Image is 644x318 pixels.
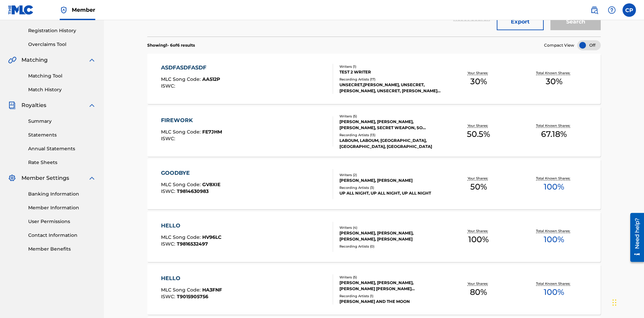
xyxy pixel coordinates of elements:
[202,234,221,240] span: HV96LC
[88,56,96,64] img: expand
[88,101,96,109] img: expand
[536,123,572,128] p: Total Known Shares:
[202,129,222,135] span: FE7JHM
[147,212,601,262] a: HELLOMLC Song Code:HV96LCISWC:T9816532497Writers (4)[PERSON_NAME], [PERSON_NAME], [PERSON_NAME], ...
[610,286,644,318] iframe: Chat Widget
[28,218,96,225] a: User Permissions
[161,129,202,135] span: MLC Song Code :
[202,181,220,188] span: GV8XIE
[28,86,96,93] a: Match History
[28,246,96,253] a: Member Benefits
[467,128,490,140] span: 50.5 %
[339,172,441,177] div: Writers ( 2 )
[88,174,96,182] img: expand
[623,3,636,17] div: User Menu
[177,294,208,300] span: T9015905756
[147,159,601,209] a: GOODBYEMLC Song Code:GV8XIEISWC:T9814630983Writers (2)[PERSON_NAME], [PERSON_NAME]Recording Artis...
[544,233,564,246] span: 100 %
[339,299,441,305] div: [PERSON_NAME] AND THE MOON
[339,275,441,280] div: Writers ( 5 )
[468,176,490,181] p: Your Shares:
[339,138,441,150] div: LABOUM, LABOUM, [GEOGRAPHIC_DATA], [GEOGRAPHIC_DATA], [GEOGRAPHIC_DATA]
[161,241,177,247] span: ISWC :
[468,233,489,246] span: 100 %
[468,281,490,286] p: Your Shares:
[470,181,487,193] span: 50 %
[339,280,441,292] div: [PERSON_NAME], [PERSON_NAME], [PERSON_NAME] [PERSON_NAME] [PERSON_NAME], [PERSON_NAME]
[339,64,441,69] div: Writers ( 1 )
[544,286,564,298] span: 100 %
[8,101,16,109] img: Royalties
[612,293,616,313] div: Drag
[28,191,96,198] a: Banking Information
[147,264,601,315] a: HELLOMLC Song Code:HA3FNFISWC:T9015905756Writers (5)[PERSON_NAME], [PERSON_NAME], [PERSON_NAME] [...
[339,69,441,75] div: TEST 2 WRITER
[339,77,441,82] div: Recording Artists ( 17 )
[161,188,177,194] span: ISWC :
[541,128,567,140] span: 67.18 %
[28,41,96,48] a: Overclaims Tool
[161,222,221,230] div: HELLO
[177,188,209,194] span: T9814630983
[339,225,441,230] div: Writers ( 4 )
[470,286,487,298] span: 80 %
[8,5,34,15] img: MLC Logo
[161,169,220,177] div: GOODBYE
[339,190,441,196] div: UP ALL NIGHT, UP ALL NIGHT, UP ALL NIGHT
[339,230,441,242] div: [PERSON_NAME], [PERSON_NAME], [PERSON_NAME], [PERSON_NAME]
[147,54,601,104] a: ASDFASDFASDFMLC Song Code:AA512PISWC:Writers (1)TEST 2 WRITERRecording Artists (17)UNSECRET,[PERS...
[468,228,490,233] p: Your Shares:
[536,70,572,75] p: Total Known Shares:
[202,76,220,82] span: AA512P
[625,210,644,265] iframe: Resource Center
[497,13,544,30] button: Export
[161,64,220,72] div: ASDFASDFASDF
[468,123,490,128] p: Your Shares:
[546,75,562,88] span: 30 %
[339,185,441,190] div: Recording Artists ( 3 )
[161,234,202,240] span: MLC Song Code :
[72,6,95,14] span: Member
[202,287,222,293] span: HA3FNF
[161,136,177,142] span: ISWC :
[21,101,46,109] span: Royalties
[8,174,16,182] img: Member Settings
[544,42,574,48] span: Compact View
[588,3,601,17] a: Public Search
[339,244,441,249] div: Recording Artists ( 0 )
[8,56,16,64] img: Matching
[147,106,601,157] a: FIREWORKMLC Song Code:FE7JHMISWC:Writers (5)[PERSON_NAME], [PERSON_NAME], [PERSON_NAME], SECRET W...
[605,3,619,17] div: Help
[161,116,222,124] div: FIREWORK
[339,132,441,138] div: Recording Artists ( 13 )
[536,281,572,286] p: Total Known Shares:
[339,82,441,94] div: UNSECRET,[PERSON_NAME], UNSECRET, [PERSON_NAME], UNSECRET, [PERSON_NAME], UNSECRET|[PERSON_NAME],...
[21,174,69,182] span: Member Settings
[339,119,441,131] div: [PERSON_NAME], [PERSON_NAME], [PERSON_NAME], SECRET WEAPON, SO [PERSON_NAME]
[161,274,222,282] div: HELLO
[339,177,441,183] div: [PERSON_NAME], [PERSON_NAME]
[28,118,96,125] a: Summary
[28,145,96,152] a: Annual Statements
[147,42,195,48] p: Showing 1 - 6 of 6 results
[21,56,48,64] span: Matching
[28,204,96,211] a: Member Information
[28,131,96,139] a: Statements
[470,75,487,88] span: 30 %
[544,181,564,193] span: 100 %
[161,287,202,293] span: MLC Song Code :
[161,83,177,89] span: ISWC :
[28,159,96,166] a: Rate Sheets
[468,70,490,75] p: Your Shares:
[339,114,441,119] div: Writers ( 5 )
[161,294,177,300] span: ISWC :
[339,294,441,299] div: Recording Artists ( 1 )
[161,76,202,82] span: MLC Song Code :
[28,27,96,34] a: Registration History
[28,72,96,79] a: Matching Tool
[161,181,202,188] span: MLC Song Code :
[608,6,616,14] img: help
